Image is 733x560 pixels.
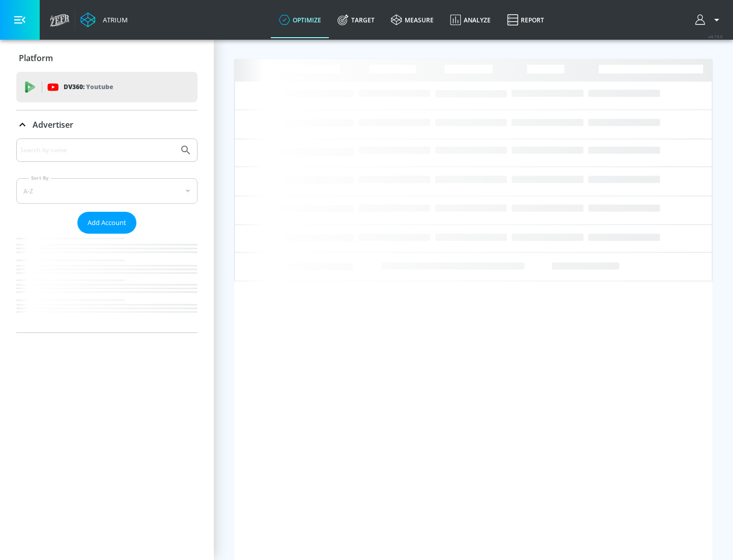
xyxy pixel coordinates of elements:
a: optimize [271,2,329,38]
input: Search by name [20,144,175,157]
div: Advertiser [16,138,198,332]
p: Youtube [86,81,113,92]
div: A-Z [16,178,198,204]
a: measure [383,2,442,38]
nav: list of Advertiser [16,234,198,332]
label: Sort By [29,175,51,181]
a: Target [329,2,383,38]
div: Advertiser [16,110,198,139]
p: Advertiser [33,119,73,130]
div: Atrium [99,15,128,24]
div: Platform [16,44,198,72]
button: Add Account [77,212,136,234]
a: Analyze [442,2,499,38]
span: v 4.19.0 [709,34,723,39]
div: DV360: Youtube [16,72,198,102]
a: Report [499,2,552,38]
p: Platform [19,52,53,64]
a: Atrium [80,12,128,27]
p: DV360: [64,81,113,93]
span: Add Account [88,217,126,229]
